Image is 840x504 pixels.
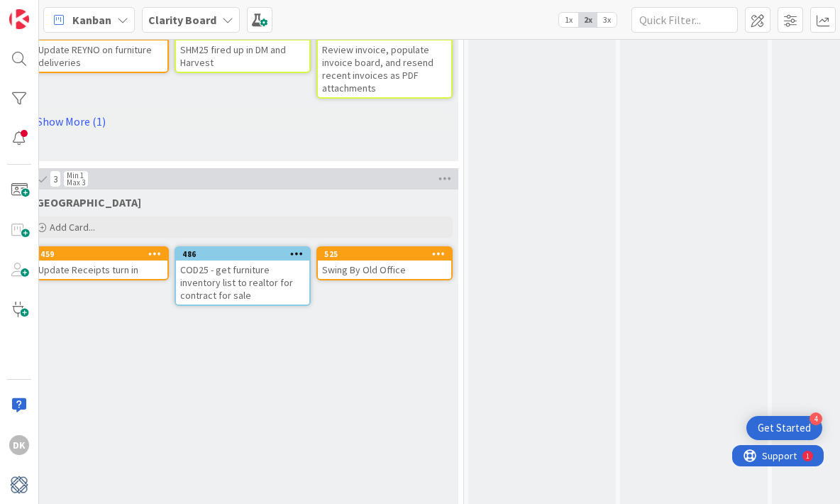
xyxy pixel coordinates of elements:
[34,248,167,261] div: 459
[33,26,169,73] a: 532Update REYNO on furniture deliveries
[50,221,95,234] span: Add Card...
[33,246,169,280] a: 459Update Receipts turn in
[34,40,167,72] div: Update REYNO on furniture deliveries
[34,248,167,279] div: 459Update Receipts turn in
[34,261,167,279] div: Update Receipts turn in
[631,7,738,33] input: Quick Filter...
[597,13,617,27] span: 3x
[175,246,311,306] a: 486COD25 - get furniture inventory list to realtor for contract for sale
[175,26,311,73] a: 475SHM25 fired up in DM and Harvest
[578,13,597,27] span: 2x
[318,28,451,97] div: 445Review invoice, populate invoice board, and resend recent invoices as PDF attachments
[9,9,29,29] img: Visit kanbanzone.com
[746,416,822,440] div: Open Get Started checklist, remaining modules: 4
[33,195,141,209] span: Devon
[9,475,29,495] img: avatar
[176,248,309,261] div: 486
[176,261,309,305] div: COD25 - get furniture inventory list to realtor for contract for sale
[318,261,451,279] div: Swing By Old Office
[318,248,451,279] div: 525Swing By Old Office
[316,246,453,280] a: 525Swing By Old Office
[34,28,167,72] div: 532Update REYNO on furniture deliveries
[176,248,309,305] div: 486COD25 - get furniture inventory list to realtor for contract for sale
[50,170,61,187] span: 3
[182,249,309,259] div: 486
[30,2,65,19] span: Support
[758,421,811,435] div: Get Started
[67,172,84,179] div: Min 1
[40,249,167,259] div: 459
[176,40,309,72] div: SHM25 fired up in DM and Harvest
[72,11,111,28] span: Kanban
[148,13,216,27] b: Clarity Board
[316,26,453,99] a: 445Review invoice, populate invoice board, and resend recent invoices as PDF attachments
[9,435,29,455] div: DK
[559,13,578,27] span: 1x
[176,28,309,72] div: 475SHM25 fired up in DM and Harvest
[318,248,451,261] div: 525
[67,179,85,186] div: Max 3
[809,412,822,425] div: 4
[318,40,451,97] div: Review invoice, populate invoice board, and resend recent invoices as PDF attachments
[33,110,453,133] a: Show More (1)
[74,6,77,17] div: 1
[324,249,451,259] div: 525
